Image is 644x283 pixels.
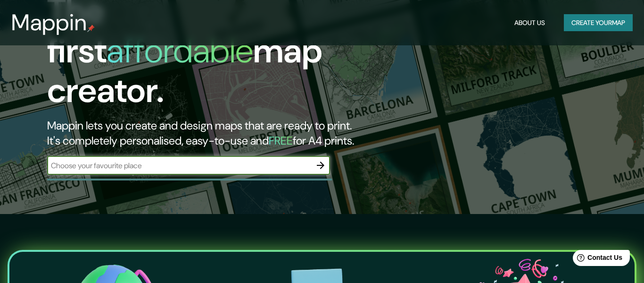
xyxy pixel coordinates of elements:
button: About Us [511,14,549,32]
input: Choose your favourite place [47,160,311,171]
h5: FREE [269,133,293,148]
img: mappin-pin [87,25,95,32]
h3: Mappin [11,9,87,36]
button: Create yourmap [564,14,633,32]
iframe: Help widget launcher [560,246,634,273]
h2: Mappin lets you create and design maps that are ready to print. It's completely personalised, eas... [47,118,369,148]
h1: affordable [107,29,253,73]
